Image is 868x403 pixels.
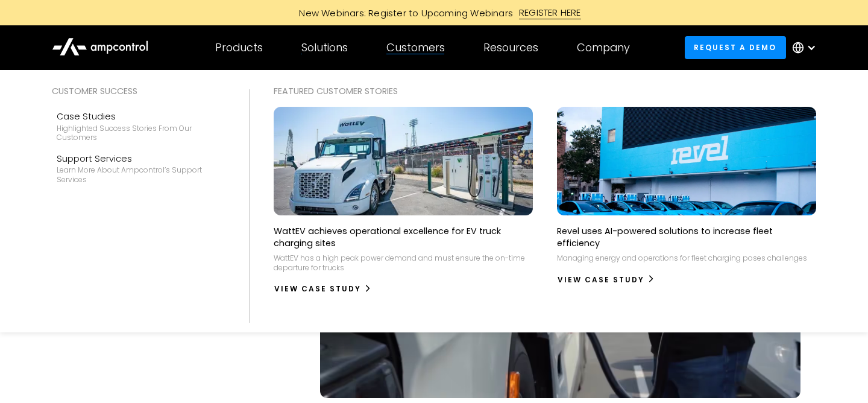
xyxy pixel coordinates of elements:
div: View Case Study [558,274,644,285]
div: Resources [483,41,538,54]
a: View Case Study [557,270,655,290]
div: Solutions [301,41,348,54]
a: Support ServicesLearn more about Ampcontrol’s support services [52,147,225,189]
div: View Case Study [274,284,361,294]
a: View Case Study [274,279,372,299]
a: New Webinars: Register to Upcoming WebinarsREGISTER HERE [163,6,705,19]
p: WattEV achieves operational excellence for EV truck charging sites [274,225,533,249]
p: Managing energy and operations for fleet charging poses challenges [557,253,807,263]
div: Featured Customer Stories [274,84,816,98]
a: Request a demo [685,36,786,59]
div: New Webinars: Register to Upcoming Webinars [287,7,519,19]
div: REGISTER HERE [519,6,581,19]
div: Customers [386,41,445,54]
div: Learn more about Ampcontrol’s support services [57,165,220,184]
div: Products [215,41,263,54]
div: Case Studies [57,110,220,123]
p: WattEV has a high peak power demand and must ensure the on-time departure for trucks [274,253,533,272]
div: Customer success [52,84,225,98]
div: Company [577,41,630,54]
p: Revel uses AI-powered solutions to increase fleet efficiency [557,225,816,249]
div: Support Services [57,152,220,165]
a: Case StudiesHighlighted success stories From Our Customers [52,105,225,147]
div: Highlighted success stories From Our Customers [57,124,220,142]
